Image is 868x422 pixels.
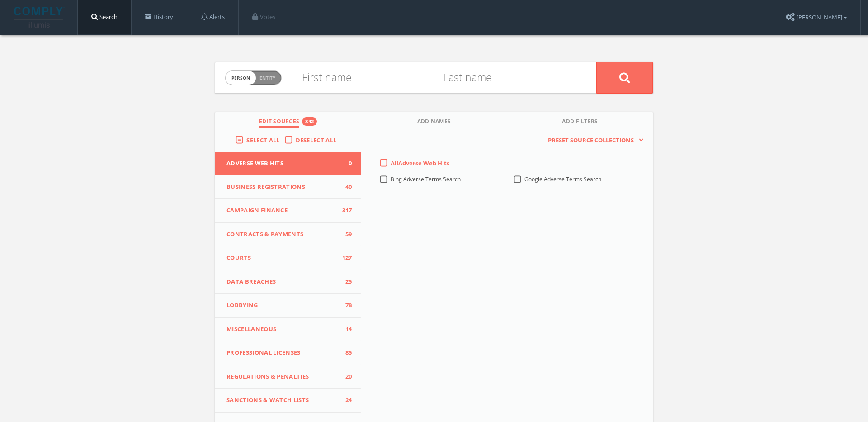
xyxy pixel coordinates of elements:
[226,372,339,381] span: Regulations & Penalties
[215,270,361,294] button: Data Breaches25
[339,277,352,286] span: 25
[339,159,352,168] span: 0
[391,159,449,167] span: All Adverse Web Hits
[226,71,256,85] span: person
[507,112,653,131] button: Add Filters
[215,223,361,247] button: Contracts & Payments59
[226,159,339,168] span: Adverse Web Hits
[215,389,361,413] button: Sanctions & Watch Lists24
[259,117,300,128] span: Edit Sources
[215,365,361,389] button: Regulations & Penalties20
[226,206,339,215] span: Campaign Finance
[543,136,644,145] button: Preset Source Collections
[361,112,507,131] button: Add Names
[339,230,352,239] span: 59
[226,301,339,310] span: Lobbying
[215,246,361,270] button: Courts127
[417,117,451,128] span: Add Names
[215,112,361,131] button: Edit Sources842
[215,294,361,318] button: Lobbying78
[562,117,598,128] span: Add Filters
[226,230,339,239] span: Contracts & Payments
[339,348,352,357] span: 85
[339,396,352,405] span: 24
[226,183,339,192] span: Business Registrations
[215,341,361,365] button: Professional Licenses85
[524,175,601,183] span: Google Adverse Terms Search
[215,152,361,175] button: Adverse Web Hits0
[339,253,352,263] span: 127
[339,325,352,334] span: 14
[296,136,337,144] span: Deselect All
[226,253,339,263] span: Courts
[543,136,638,145] span: Preset Source Collections
[339,301,352,310] span: 78
[215,318,361,342] button: Miscellaneous14
[391,175,461,183] span: Bing Adverse Terms Search
[226,396,339,405] span: Sanctions & Watch Lists
[215,175,361,199] button: Business Registrations40
[226,277,339,286] span: Data Breaches
[302,117,317,126] div: 842
[14,7,65,28] img: illumis
[259,75,275,81] span: Entity
[339,183,352,192] span: 40
[339,372,352,381] span: 20
[215,199,361,223] button: Campaign Finance317
[226,325,339,334] span: Miscellaneous
[226,348,339,357] span: Professional Licenses
[339,206,352,215] span: 317
[246,136,279,144] span: Select All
